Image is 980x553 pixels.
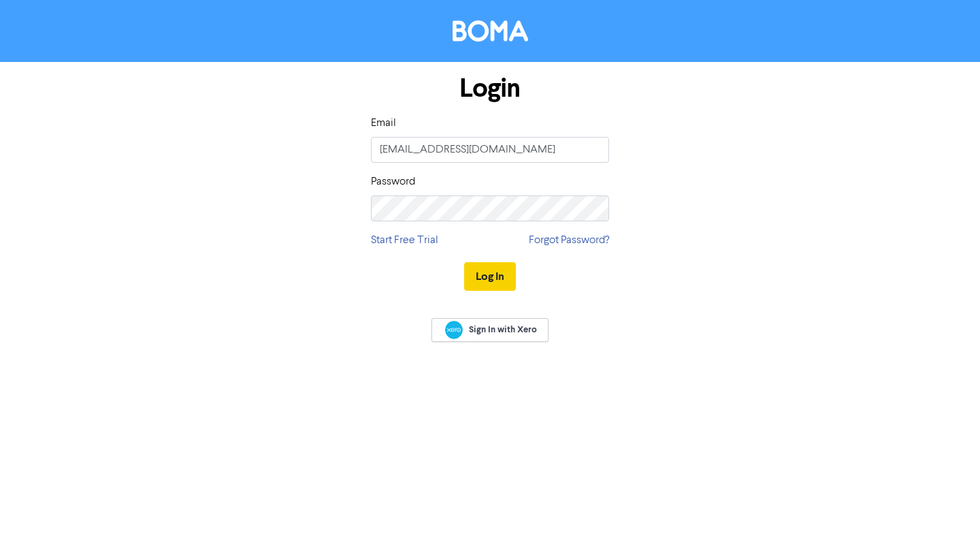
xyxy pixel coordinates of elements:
a: Start Free Trial [371,232,438,249]
a: Forgot Password? [529,232,609,249]
span: Sign In with Xero [469,323,537,336]
button: Log In [464,262,516,291]
h1: Login [371,73,609,104]
label: Email [371,115,396,131]
img: Xero logo [445,321,463,339]
a: Sign In with Xero [431,318,549,342]
label: Password [371,174,415,190]
img: BOMA Logo [453,20,528,42]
